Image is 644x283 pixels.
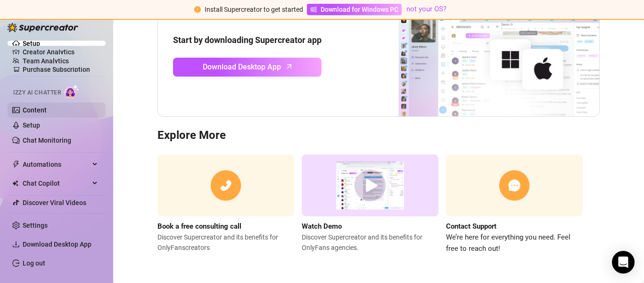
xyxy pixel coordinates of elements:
[8,23,78,32] img: logo-BBDzfeDw.svg
[65,85,79,98] img: AI Chatter
[23,121,40,129] a: Setup
[406,5,446,13] a: not your OS?
[157,154,294,254] a: Book a free consulting callDiscover Supercreator and its benefits for OnlyFanscreators
[23,57,69,65] a: Team Analytics
[23,66,90,73] a: Purchase Subscription
[310,6,317,13] span: windows
[446,232,583,254] span: We’re here for everything you need. Feel free to reach out!
[302,232,438,253] span: Discover Supercreator and its benefits for OnlyFans agencies.
[12,161,20,168] span: thunderbolt
[12,240,20,248] span: download
[203,61,281,73] span: Download Desktop App
[157,222,241,231] strong: Book a free consulting call
[446,222,496,231] strong: Contact Support
[12,180,18,187] img: Chat Copilot
[446,154,583,216] img: contact support
[23,44,98,60] a: Creator Analytics
[23,157,90,172] span: Automations
[23,176,90,191] span: Chat Copilot
[194,6,201,13] span: exclamation-circle
[13,88,61,97] span: Izzy AI Chatter
[302,154,438,254] a: Watch DemoDiscover Supercreator and its benefits for OnlyFans agencies.
[23,199,86,206] a: Discover Viral Videos
[321,4,398,15] span: Download for Windows PC
[307,4,402,15] a: Download for Windows PC
[205,6,303,13] span: Install Supercreator to get started
[23,240,91,248] span: Download Desktop App
[612,251,635,274] div: Open Intercom Messenger
[157,128,600,143] h3: Explore More
[23,137,71,144] a: Chat Monitoring
[157,232,294,253] span: Discover Supercreator and its benefits for OnlyFans creators
[284,61,295,72] span: arrow-up
[173,58,322,77] a: Download Desktop Apparrow-up
[302,154,438,216] img: supercreator demo
[23,106,47,114] a: Content
[173,35,322,45] strong: Start by downloading Supercreator app
[23,40,40,47] a: Setup
[157,154,294,216] img: consulting call
[23,222,48,229] a: Settings
[23,259,45,267] a: Log out
[302,222,342,231] strong: Watch Demo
